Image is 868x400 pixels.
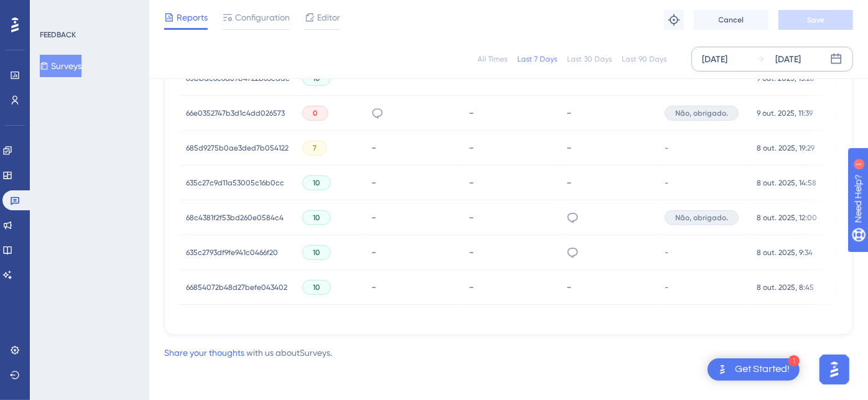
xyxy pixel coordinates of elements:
[469,212,554,223] div: -
[469,246,554,258] div: -
[186,282,287,292] span: 66854072b48d27befe043402
[517,54,557,64] div: Last 7 Days
[566,142,652,154] div: -
[708,358,800,381] div: Open Get Started! checklist, remaining modules: 1
[317,10,340,25] span: Editor
[567,54,612,64] div: Last 30 Days
[313,213,320,223] span: 10
[164,348,244,358] a: Share your thoughts
[186,178,284,188] span: 635c27c9d11a53005c16b0cc
[371,246,456,258] div: -
[788,355,800,366] div: 1
[566,177,652,188] div: -
[469,177,554,188] div: -
[313,108,318,118] span: 0
[675,213,728,223] span: Não, obrigado.
[177,10,208,25] span: Reports
[40,55,81,77] button: Surveys
[566,281,652,293] div: -
[469,142,554,154] div: -
[757,178,816,188] span: 8 out. 2025, 14:58
[40,30,76,40] div: FEEDBACK
[186,248,278,258] span: 635c2793df9fe941c0466f20
[371,212,456,223] div: -
[757,282,814,292] span: 8 out. 2025, 8:45
[622,54,667,64] div: Last 90 Days
[665,178,668,188] span: -
[313,248,320,258] span: 10
[371,177,456,188] div: -
[757,213,817,223] span: 8 out. 2025, 12:00
[371,281,456,293] div: -
[775,52,801,67] div: [DATE]
[665,282,668,292] span: -
[735,363,790,376] div: Get Started!
[702,52,727,67] div: [DATE]
[186,108,285,118] span: 66e0352747b3d1c4dd026573
[665,248,668,258] span: -
[778,10,853,30] button: Save
[313,282,320,292] span: 10
[675,108,728,118] span: Não, obrigado.
[715,362,730,377] img: launcher-image-alternative-text
[665,143,668,153] span: -
[469,107,554,119] div: -
[757,143,815,153] span: 8 out. 2025, 19:29
[807,15,824,25] span: Save
[313,143,316,153] span: 7
[186,143,289,153] span: 685d9275b0ae3ded7b054122
[186,213,284,223] span: 68c4381f2f53bd260e0584c4
[816,351,853,388] iframe: UserGuiding AI Assistant Launcher
[86,6,90,16] div: 1
[694,10,769,30] button: Cancel
[371,142,456,154] div: -
[164,345,332,360] div: with us about Surveys .
[313,178,320,188] span: 10
[757,108,813,118] span: 9 out. 2025, 11:39
[235,10,290,25] span: Configuration
[566,107,652,119] div: -
[469,281,554,293] div: -
[719,15,744,25] span: Cancel
[478,54,507,64] div: All Times
[757,248,813,258] span: 8 out. 2025, 9:34
[29,3,78,18] span: Need Help?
